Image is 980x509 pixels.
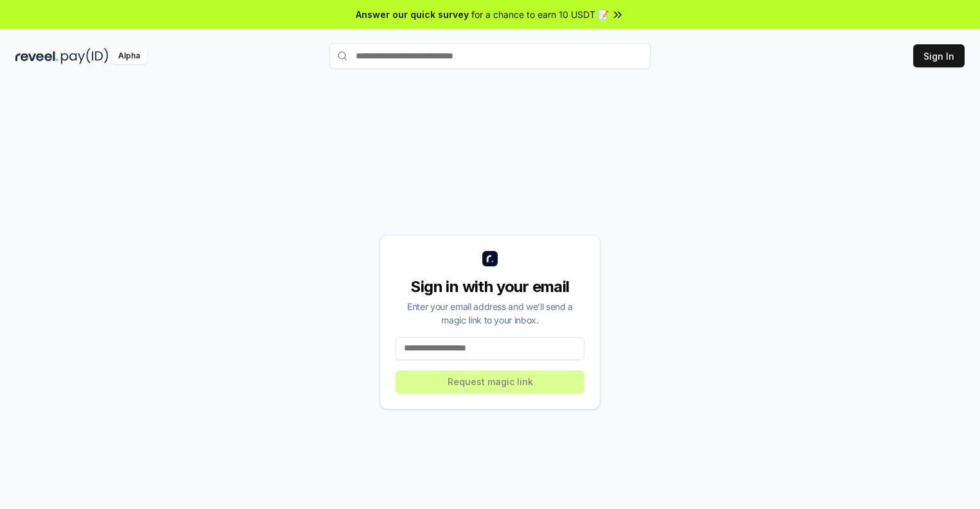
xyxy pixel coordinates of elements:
[396,300,584,327] div: Enter your email address and we’ll send a magic link to your inbox.
[111,48,147,64] div: Alpha
[482,251,498,266] img: logo_small
[913,44,965,67] button: Sign In
[61,48,109,64] img: pay_id
[396,277,584,297] div: Sign in with your email
[356,8,469,21] span: Answer our quick survey
[471,8,609,21] span: for a chance to earn 10 USDT 📝
[15,48,58,64] img: reveel_dark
